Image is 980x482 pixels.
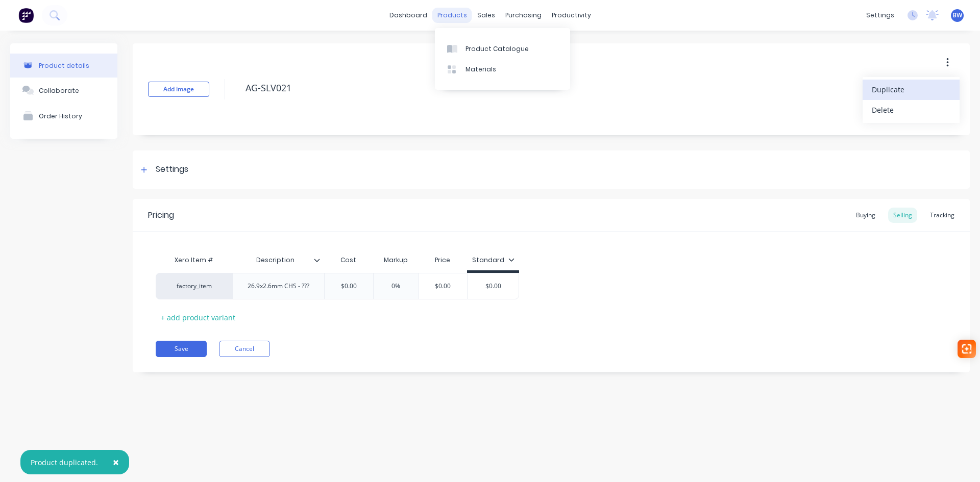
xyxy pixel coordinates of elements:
[468,273,519,299] div: $0.00
[435,38,570,59] a: Product Catalogue
[465,44,529,54] div: Product Catalogue
[156,250,232,270] div: Xero Item #
[500,8,547,23] div: purchasing
[232,250,324,270] div: Description
[239,280,317,293] div: 26.9x2.6mm CHS - ???
[435,59,570,80] a: Materials
[31,457,98,468] div: Product duplicated.
[103,450,129,474] button: Close
[10,78,117,103] button: Collaborate
[323,273,374,299] div: $0.00
[10,54,117,78] button: Product details
[18,8,34,23] img: Factory
[232,247,318,273] div: Description
[888,208,917,223] div: Selling
[861,8,899,23] div: settings
[472,8,500,23] div: sales
[384,8,432,23] a: dashboard
[166,282,222,291] div: factory_item
[419,250,468,270] div: Price
[10,103,117,129] button: Order History
[432,8,472,23] div: products
[148,209,174,221] div: Pricing
[465,65,496,74] div: Materials
[547,8,596,23] div: productivity
[39,87,79,94] div: Collaborate
[39,62,89,69] div: Product details
[156,310,240,325] div: + add product variant
[373,250,419,270] div: Markup
[324,250,373,270] div: Cost
[219,341,270,357] button: Cancel
[156,163,188,176] div: Settings
[872,103,950,117] div: Delete
[156,273,519,299] div: factory_item26.9x2.6mm CHS - ???$0.000%$0.00$0.00
[148,82,209,97] button: Add image
[472,256,514,265] div: Standard
[952,11,962,20] span: BW
[113,455,119,469] span: ×
[851,208,880,223] div: Buying
[371,273,422,299] div: 0%
[925,208,960,223] div: Tracking
[156,341,207,357] button: Save
[39,112,82,120] div: Order History
[418,273,469,299] div: $0.00
[240,76,886,100] textarea: AG-SLV021
[872,84,948,95] span: Duplicate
